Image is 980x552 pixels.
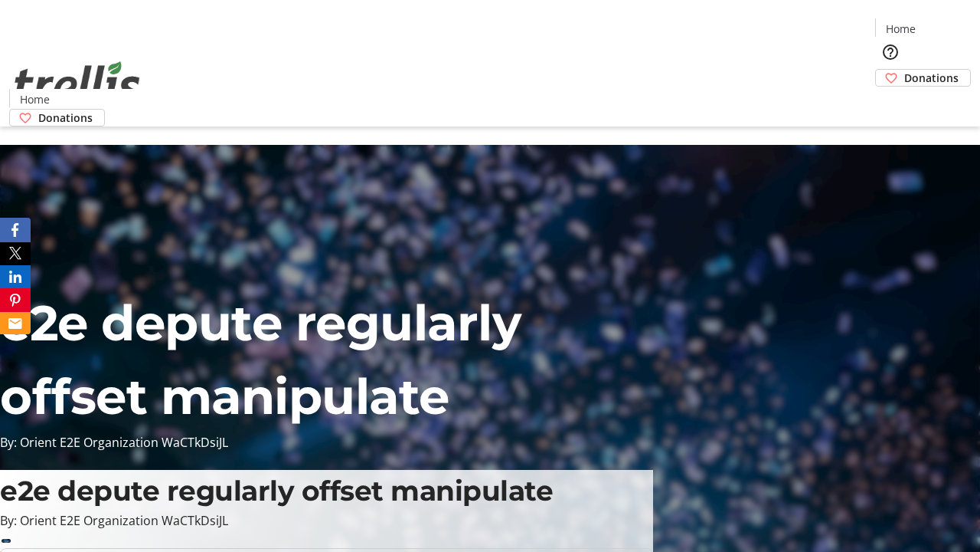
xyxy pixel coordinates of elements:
[20,91,50,107] span: Home
[876,21,925,37] a: Home
[904,70,959,86] span: Donations
[9,44,145,121] img: Orient E2E Organization WaCTkDsiJL's Logo
[38,110,93,126] span: Donations
[9,109,105,127] a: Donations
[10,91,59,107] a: Home
[875,87,906,117] button: Cart
[886,21,916,37] span: Home
[875,37,906,67] button: Help
[875,69,971,87] a: Donations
